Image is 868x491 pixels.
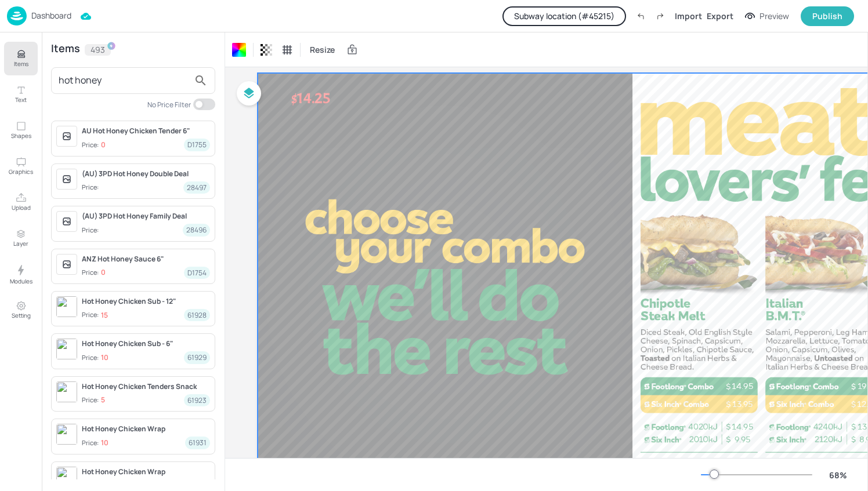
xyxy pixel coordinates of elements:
div: 28497 [183,181,210,194]
p: 15 [101,311,108,319]
img: SS_4274_6Inch_Resize_3PD_550x440_6In_HH.png [56,296,77,317]
span: Resize [308,43,337,56]
button: Publish [801,6,854,26]
label: Redo (Ctrl + Y) [650,6,670,26]
div: Preview [759,10,789,23]
div: Publish [812,10,842,23]
div: (AU) 3PD Hot Honey Family Deal [82,211,210,221]
p: Dashboard [31,12,71,20]
div: Price: [82,268,106,278]
div: D1754 [184,267,210,279]
input: Search Item [59,71,189,90]
p: 493 [91,46,105,54]
p: 5 [101,396,105,404]
div: D1755 [184,139,210,151]
p: 13.95 [725,398,760,410]
img: SS_4274_6Inch_Resize_3PD_550x440_6In_HH.png [56,339,77,359]
div: 61923 [184,394,210,406]
img: logo-86c26b7e.jpg [7,6,27,26]
p: Layer [13,239,28,248]
div: Price: [82,140,106,150]
div: Price: [82,183,101,192]
button: Preview [738,8,796,25]
div: 61928 [184,309,210,321]
button: Setting [4,293,38,327]
p: 0 [101,268,106,277]
div: Price: [82,226,101,235]
div: Hot Honey Chicken Sub - 6" [82,339,210,349]
p: Setting [12,311,31,319]
span: 9.95 [735,434,751,445]
button: search [189,69,212,92]
p: Text [15,96,27,104]
div: 61929 [184,351,210,363]
button: Layer [4,221,38,255]
div: Price: [82,395,105,405]
div: Price: [82,310,108,320]
div: Hot Honey Chicken Wrap [82,467,210,477]
div: Hot Honey Chicken Tenders Snack [82,381,210,392]
button: Modules [4,257,38,291]
div: Export [707,10,733,22]
div: ANZ Hot Honey Sauce 6" [82,254,210,264]
div: No Price Filter [147,100,191,110]
p: 14.95 [725,380,760,392]
p: Modules [10,277,32,285]
div: 68 % [824,469,852,481]
p: Graphics [9,168,33,176]
p: Upload [12,203,31,212]
img: SS_4274_Hot_Honey_Wrap_Resize_3PD_550x440px-1.png [56,467,77,488]
p: 0 [101,141,106,149]
div: 61931 [185,437,210,449]
div: Hot Honey Chicken Wrap [82,424,210,434]
p: 10 [101,354,108,362]
button: Graphics [4,150,38,183]
button: Text [4,78,38,111]
button: Items [4,42,38,75]
button: Upload [4,186,38,219]
div: Import [675,10,702,22]
p: $14.25 [272,87,349,109]
button: Subway location (#45215) [502,6,626,26]
p: 10 [101,439,108,447]
p: Items [14,60,28,68]
div: Price: [82,438,108,448]
div: Hot Honey Chicken Sub - 12" [82,296,210,307]
button: Shapes [4,114,38,147]
div: Items [51,44,80,56]
img: SS_4274_Hot_Honey_Wrap_Resize_3PD_550x440px-1.png [56,424,77,445]
label: Undo (Ctrl + Z) [631,6,650,26]
div: Price: [82,353,108,363]
div: 28496 [183,224,210,236]
img: SS_4274_Snack_Resize_550x440px_HH_Snack.png [56,381,77,402]
span: 14.95 [732,421,753,432]
div: (AU) 3PD Hot Honey Double Deal [82,169,210,179]
div: AU Hot Honey Chicken Tender 6" [82,126,210,136]
p: Shapes [11,132,31,140]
